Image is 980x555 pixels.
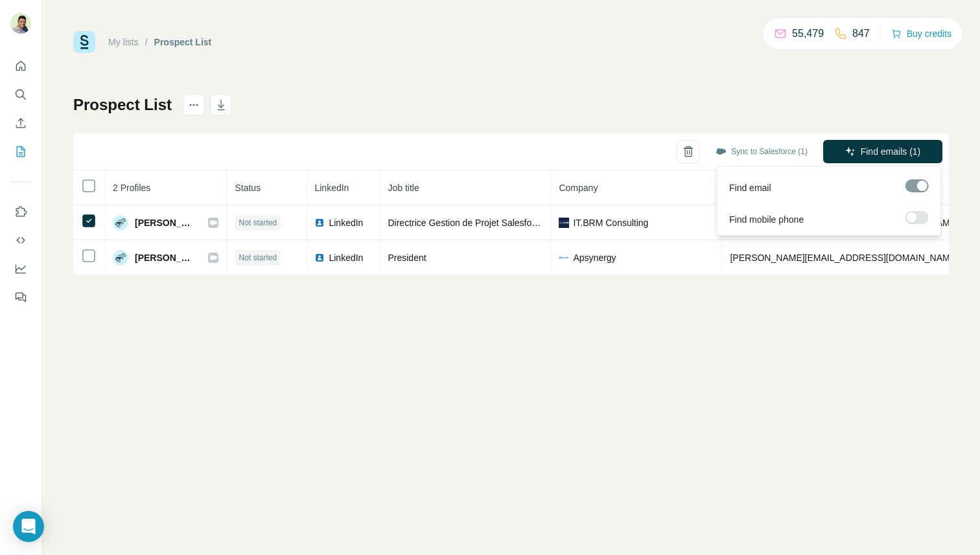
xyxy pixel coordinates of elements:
img: company-logo [559,218,569,228]
button: Dashboard [10,257,31,280]
span: IT.BRM Consulting [573,216,648,229]
span: [PERSON_NAME] [135,216,195,229]
span: Find emails (1) [861,145,921,158]
img: Avatar [113,215,128,231]
button: Search [10,83,31,106]
span: Not started [239,252,277,264]
span: [PERSON_NAME][EMAIL_ADDRESS][DOMAIN_NAME] [730,253,958,263]
li: / [145,36,148,49]
h1: Prospect List [73,95,172,115]
div: Open Intercom Messenger [13,511,44,542]
button: My lists [10,140,31,163]
button: Buy credits [891,25,951,43]
span: President [388,253,426,263]
span: LinkedIn [329,216,363,229]
span: Find mobile phone [729,213,804,226]
p: 55,479 [792,26,824,41]
span: LinkedIn [329,251,363,264]
img: company-logo [559,253,569,263]
span: Job title [388,183,419,193]
img: Avatar [10,13,31,34]
button: Enrich CSV [10,111,31,135]
span: 2 Profiles [113,183,150,193]
button: Use Surfe API [10,229,31,252]
img: Surfe Logo [73,31,95,53]
p: 847 [852,26,870,41]
a: My lists [108,37,139,47]
img: Avatar [113,250,128,266]
span: Company [559,183,598,193]
span: Directrice Gestion de Projet Salesforce [388,218,544,228]
button: Use Surfe on LinkedIn [10,200,31,223]
span: LinkedIn [314,183,349,193]
button: Sync to Salesforce (1) [706,142,817,161]
img: LinkedIn logo [314,218,325,228]
div: Prospect List [154,36,212,49]
button: Feedback [10,286,31,309]
img: LinkedIn logo [314,253,325,263]
span: Status [235,183,261,193]
span: [PERSON_NAME] [135,251,195,264]
span: Not started [239,217,277,229]
span: Find email [729,181,771,194]
button: actions [183,95,204,115]
button: Quick start [10,54,31,78]
button: Find emails (1) [823,140,942,163]
span: Apsynergy [573,251,616,264]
